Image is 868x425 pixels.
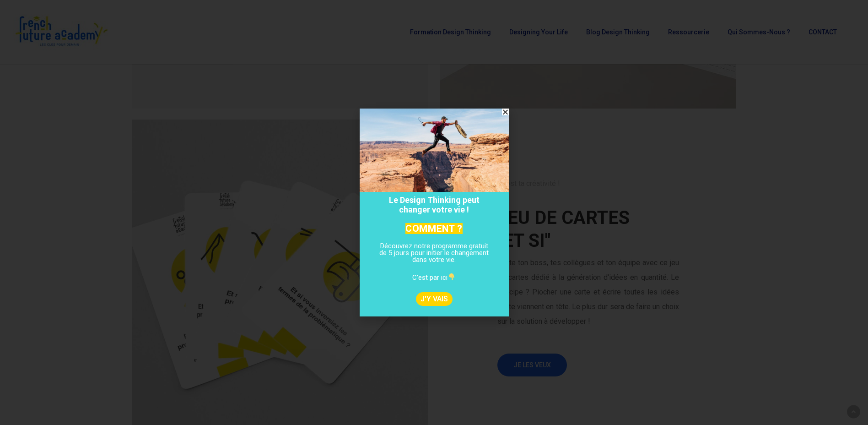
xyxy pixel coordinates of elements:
h2: Le Design Thinking peut changer votre vie ! [367,195,501,215]
span: J'Y VAIS [421,295,448,303]
p: Découvrez notre programme gratuit de 5 jours pour initier le changement dans votre vie. [376,243,492,274]
img: 👇 [448,273,455,280]
p: C’est par ici [376,273,492,291]
a: Close [502,109,509,115]
a: J'Y VAIS [416,292,453,306]
mark: COMMENT ? [405,223,463,234]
